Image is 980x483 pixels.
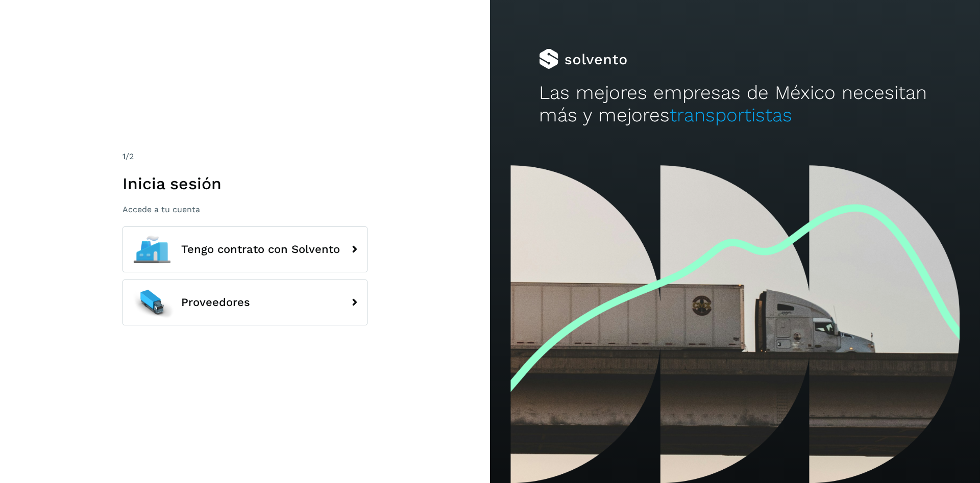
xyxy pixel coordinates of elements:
[539,82,931,127] h2: Las mejores empresas de México necesitan más y mejores
[670,104,792,126] span: transportistas
[181,243,340,256] span: Tengo contrato con Solvento
[122,205,367,214] p: Accede a tu cuenta
[122,150,367,163] div: /2
[122,151,126,161] span: 1
[122,279,367,325] button: Proveedores
[181,296,250,309] span: Proveedores
[122,226,367,272] button: Tengo contrato con Solvento
[122,174,367,193] h1: Inicia sesión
